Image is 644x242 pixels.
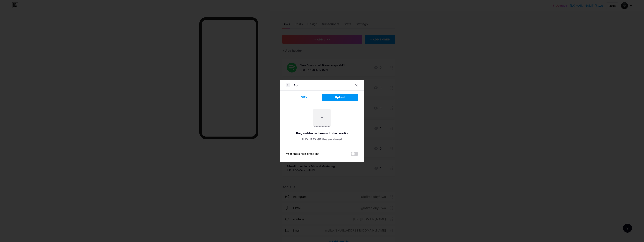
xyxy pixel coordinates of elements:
[286,94,322,101] button: GIFs
[301,95,307,99] span: GIFs
[286,152,319,156] div: Make this a highlighted link
[286,131,358,135] div: Drag and drop or browse to choose a file
[293,83,299,87] div: Add
[286,137,358,141] div: PNG, JPEG, GIF files are allowed
[335,95,345,99] span: Upload
[322,94,358,101] button: Upload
